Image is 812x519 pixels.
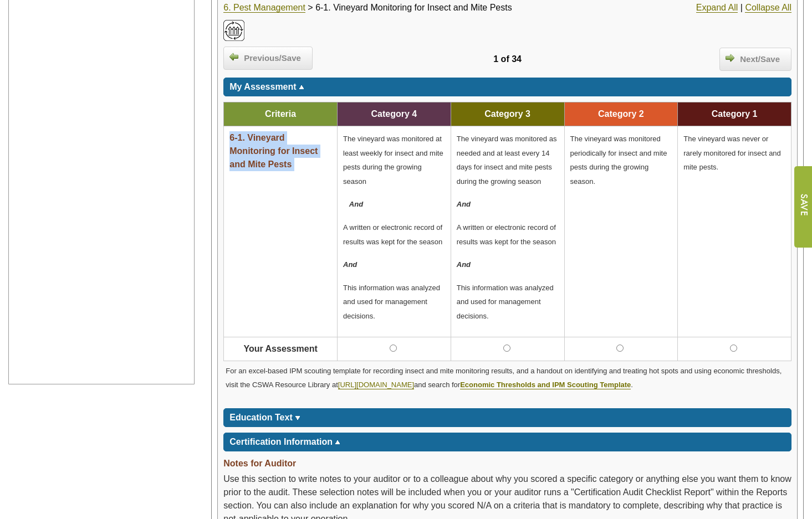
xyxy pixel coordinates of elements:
span: 6-1. Vineyard Monitoring for Insect and Mite Pests [229,133,318,169]
td: Category 3 [451,102,564,126]
a: 6. Pest Management [223,3,305,13]
span: Education Text [229,413,293,422]
input: Submit [794,166,812,248]
span: > [308,3,313,12]
img: arrow_right.png [726,53,734,62]
em: And [349,200,363,208]
a: Collapse All [745,3,791,13]
img: sort_arrow_down.gif [295,416,300,420]
span: A written or electronic record of results was kept for the season [343,223,442,246]
span: 6-1. Vineyard Monitoring for Insect and Mite Pests [315,3,512,12]
span: My Assessment [229,82,296,91]
img: sort_arrow_up.gif [335,440,340,444]
span: And [457,200,471,208]
a: Next/Save [719,48,791,71]
div: Notes for Auditor [223,457,791,472]
span: The vineyard was monitored periodically for insect and mite pests during the growing season. [570,135,667,186]
a: Previous/Save [223,47,313,70]
span: The vineyard was never or rarely monitored for insect and mite pests. [683,135,781,171]
span: Previous/Save [238,52,307,65]
span: Your Assessment [243,344,317,353]
img: sort_arrow_up.gif [299,85,304,89]
em: And [343,260,357,269]
a: Expand All [696,3,738,13]
img: arrow_left.png [229,52,238,61]
img: HighImpactPracticeSWPIcon38x38.png [223,20,244,41]
span: Criteria [265,109,296,119]
span: | [740,3,743,12]
td: Category 1 [678,102,791,126]
div: Click to toggle my assessment information [223,78,791,96]
td: Category 4 [338,102,451,126]
span: And [457,260,471,269]
span: A written or electronic record of results was kept for the season [457,223,556,246]
span: This information was analyzed and used for management decisions. [343,284,440,320]
span: Certification Information [229,437,333,446]
span: The vineyard was monitored as needed and at least every 14 days for insect and mite pests during ... [457,135,557,186]
a: Economic Thresholds and IPM Scouting Template [460,381,631,389]
span: The vineyard was monitored at least weekly for insect and mite pests during the growing season [343,135,443,186]
div: Click for more or less content [223,408,791,427]
a: [URL][DOMAIN_NAME] [338,381,414,389]
span: Next/Save [734,53,785,66]
td: Category 2 [564,102,678,126]
strong: Economic Thresholds and IPM Scouting Template [460,381,631,389]
span: For an excel-based IPM scouting template for recording insect and mite monitoring results, and a ... [226,367,782,390]
span: 1 of 34 [493,54,522,64]
div: Click to toggle certification information [223,433,791,451]
span: This information was analyzed and used for management decisions. [457,284,554,320]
